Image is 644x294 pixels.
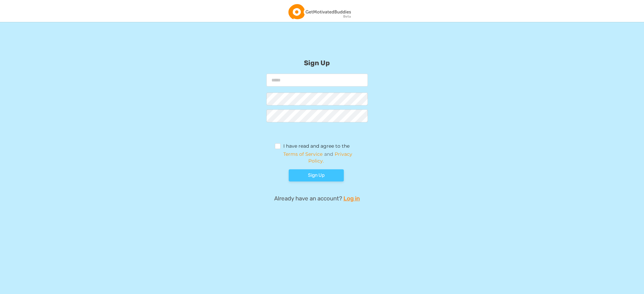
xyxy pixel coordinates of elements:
button: Sign Up [289,169,344,181]
h2: Sign Up [182,42,452,67]
label: I have read and agree to the [275,143,350,151]
p: Already have an account? [182,194,452,202]
a: Terms of Service [283,151,323,157]
span: and [275,151,359,164]
a: Log in [343,194,360,202]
